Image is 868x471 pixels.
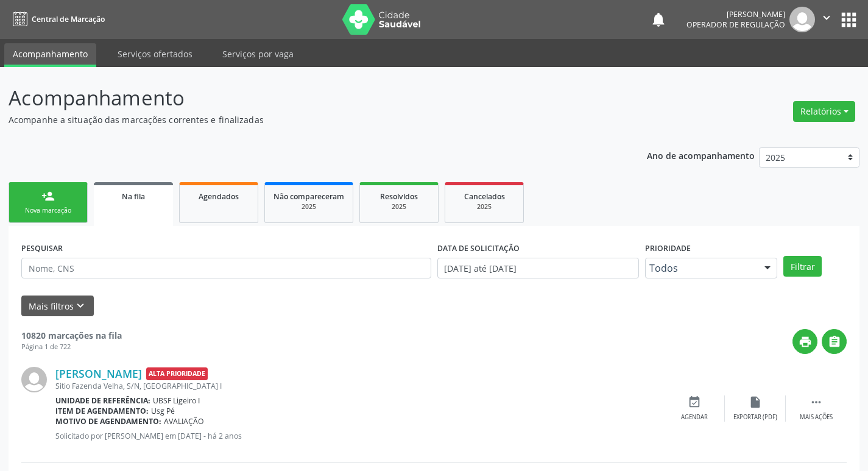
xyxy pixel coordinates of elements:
div: [PERSON_NAME] [686,9,785,19]
p: Solicitado por [PERSON_NAME] em [DATE] - há 2 anos [55,431,664,441]
i:  [810,395,823,409]
button: Mais filtroskeyboard_arrow_down [21,296,94,317]
b: Motivo de agendamento: [55,416,161,427]
p: Acompanhamento [9,83,604,113]
label: DATA DE SOLICITAÇÃO [437,239,520,258]
b: Unidade de referência: [55,395,150,406]
button: print [792,329,817,354]
a: Serviços ofertados [109,43,201,65]
i: print [799,335,812,349]
span: Operador de regulação [686,19,785,30]
a: Central de Marcação [9,9,105,29]
i: event_available [688,395,701,409]
img: img [21,367,47,392]
button: notifications [650,11,667,28]
img: img [789,7,815,32]
span: Usg Pé [151,406,175,416]
div: Página 1 de 722 [21,342,122,352]
div: Sitio Fazenda Velha, S/N, [GEOGRAPHIC_DATA] I [55,381,664,391]
div: Agendar [681,413,708,422]
button:  [815,7,838,32]
p: Ano de acompanhamento [647,147,755,163]
label: PESQUISAR [21,239,63,258]
div: 2025 [273,202,344,211]
span: Na fila [122,191,145,202]
span: Não compareceram [273,191,344,202]
label: Prioridade [645,239,691,258]
div: Exportar (PDF) [733,413,777,422]
span: Alta Prioridade [146,367,208,380]
input: Nome, CNS [21,258,431,278]
strong: 10820 marcações na fila [21,330,122,341]
b: Item de agendamento: [55,406,149,416]
div: 2025 [369,202,429,211]
i: keyboard_arrow_down [74,299,87,313]
i:  [828,335,841,349]
div: person_add [41,189,55,203]
span: Agendados [199,191,239,202]
div: Mais ações [800,413,833,422]
i:  [820,11,833,24]
button: Relatórios [793,101,855,122]
button: Filtrar [783,256,822,277]
i: insert_drive_file [749,395,762,409]
span: AVALIAÇÃO [164,416,204,427]
p: Acompanhe a situação das marcações correntes e finalizadas [9,113,604,126]
span: Central de Marcação [32,14,105,24]
span: Todos [649,262,753,274]
span: UBSF Ligeiro I [153,395,200,406]
a: Acompanhamento [4,43,96,67]
div: Nova marcação [18,206,79,215]
input: Selecione um intervalo [437,258,639,278]
button: apps [838,9,859,30]
a: Serviços por vaga [214,43,302,65]
div: 2025 [454,202,515,211]
button:  [822,329,847,354]
a: [PERSON_NAME] [55,367,142,380]
span: Cancelados [464,191,505,202]
span: Resolvidos [380,191,418,202]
